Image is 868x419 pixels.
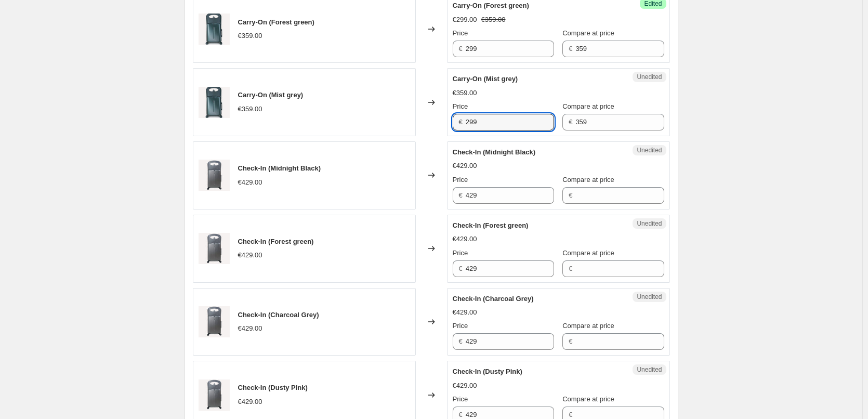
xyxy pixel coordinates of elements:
span: €429.00 [453,235,477,243]
span: Compare at price [562,176,614,184]
img: green-n3-1_80x.jpg [199,14,230,45]
span: Price [453,29,468,37]
span: Check-In (Midnight Black) [238,164,321,172]
span: Check-In (Midnight Black) [453,148,536,156]
img: Charcoal-1_b0566494-4af8-4572-8fde-5854454957a1_80x.jpg [199,306,230,337]
span: Check-In (Dusty Pink) [238,384,308,391]
span: € [459,191,463,199]
img: Charcoal-1_b0566494-4af8-4572-8fde-5854454957a1_80x.jpg [199,233,230,264]
span: Check-In (Forest green) [453,221,529,229]
span: Unedited [637,73,662,81]
span: € [459,411,463,418]
span: € [569,118,572,126]
span: €429.00 [453,162,477,169]
span: €359.00 [453,89,477,97]
span: €359.00 [238,105,262,113]
span: € [459,265,463,272]
span: € [459,45,463,53]
span: Carry-On (Mist grey) [453,75,518,83]
span: Compare at price [562,395,614,403]
span: €429.00 [453,308,477,316]
span: € [569,191,572,199]
span: Check-In (Charcoal Grey) [238,311,319,319]
span: € [569,45,572,53]
span: Compare at price [562,29,614,37]
img: green-n3-1_80x.jpg [199,87,230,118]
span: € [459,337,463,345]
span: € [459,118,463,126]
span: €359.00 [238,32,262,40]
span: Price [453,249,468,257]
span: €429.00 [238,251,262,259]
span: Compare at price [562,322,614,330]
span: €359.00 [481,16,506,23]
img: Charcoal-1_b0566494-4af8-4572-8fde-5854454957a1_80x.jpg [199,379,230,411]
span: Price [453,102,468,110]
span: Carry-On (Forest green) [453,2,529,9]
span: Check-In (Forest green) [238,238,314,245]
img: Charcoal-1_b0566494-4af8-4572-8fde-5854454957a1_80x.jpg [199,160,230,191]
span: €429.00 [238,324,262,332]
span: Compare at price [562,102,614,110]
span: Price [453,395,468,403]
span: Carry-On (Mist grey) [238,91,304,99]
span: € [569,265,572,272]
span: Unedited [637,293,662,301]
span: €429.00 [453,382,477,389]
span: € [569,411,572,418]
span: Price [453,176,468,184]
span: €429.00 [238,178,262,186]
span: Unedited [637,146,662,154]
span: Unedited [637,219,662,228]
span: Compare at price [562,249,614,257]
span: Carry-On (Forest green) [238,18,314,26]
span: €429.00 [238,398,262,405]
span: Check-In (Charcoal Grey) [453,295,534,303]
span: € [569,337,572,345]
span: Unedited [637,365,662,374]
span: €299.00 [453,16,477,23]
span: Check-In (Dusty Pink) [453,368,522,375]
span: Price [453,322,468,330]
